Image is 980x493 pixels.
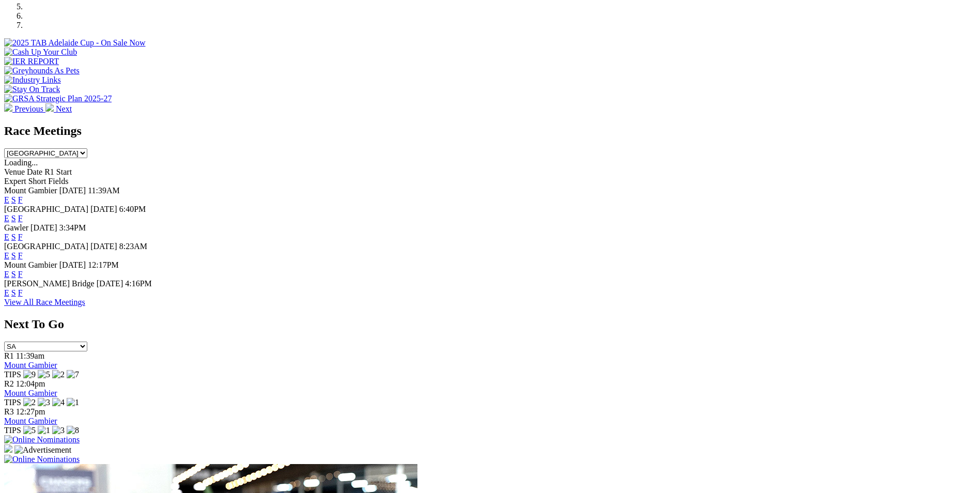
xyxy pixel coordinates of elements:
a: Mount Gambier [4,417,57,425]
a: Mount Gambier [4,361,57,369]
span: [GEOGRAPHIC_DATA] [4,242,88,251]
span: [GEOGRAPHIC_DATA] [4,205,88,213]
a: S [11,270,16,279]
img: 2025 TAB Adelaide Cup - On Sale Now [4,38,146,48]
a: E [4,288,9,297]
a: Mount Gambier [4,389,57,397]
span: Expert [4,177,26,186]
img: Greyhounds As Pets [4,66,80,75]
a: E [4,233,9,241]
span: Fields [48,177,68,186]
a: F [18,251,23,260]
span: Mount Gambier [4,186,57,195]
span: 6:40PM [119,205,146,213]
a: F [18,233,23,241]
span: TIPS [4,398,21,407]
span: 4:16PM [125,279,152,288]
span: [DATE] [90,242,117,251]
a: F [18,195,23,204]
img: 15187_Greyhounds_GreysPlayCentral_Resize_SA_WebsiteBanner_300x115_2025.jpg [4,444,12,453]
img: chevron-left-pager-white.svg [4,103,12,112]
span: 8:23AM [119,242,147,251]
a: View All Race Meetings [4,298,85,306]
img: 4 [52,398,65,407]
span: R1 [4,351,14,360]
span: Venue [4,167,25,176]
a: S [11,288,16,297]
a: E [4,195,9,204]
img: Online Nominations [4,435,80,444]
a: F [18,214,23,223]
span: Date [27,167,42,176]
a: S [11,214,16,223]
img: 3 [52,426,65,435]
h2: Next To Go [4,317,976,331]
span: [DATE] [30,223,57,232]
img: 8 [67,426,79,435]
a: F [18,288,23,297]
span: [DATE] [97,279,123,288]
span: Next [56,104,72,113]
img: 1 [38,426,50,435]
img: 3 [38,398,50,407]
a: Previous [4,104,45,113]
img: Stay On Track [4,85,60,94]
img: GRSA Strategic Plan 2025-27 [4,94,112,103]
img: 5 [38,370,50,379]
span: Loading... [4,158,38,167]
img: 2 [52,370,65,379]
img: Cash Up Your Club [4,48,77,57]
span: [DATE] [59,260,86,269]
span: TIPS [4,370,21,379]
span: R3 [4,407,14,416]
span: TIPS [4,426,21,435]
span: [DATE] [59,186,86,195]
span: [PERSON_NAME] Bridge [4,279,95,288]
img: IER REPORT [4,57,59,66]
span: [DATE] [90,205,117,213]
span: 12:04pm [16,379,45,388]
a: E [4,251,9,260]
img: 2 [23,398,36,407]
span: Short [28,177,46,186]
img: 1 [67,398,79,407]
a: F [18,270,23,279]
span: 3:34PM [59,223,86,232]
img: 5 [23,426,36,435]
span: Gawler [4,223,28,232]
span: R1 Start [44,167,72,176]
span: 11:39AM [88,186,120,195]
span: 12:27pm [16,407,45,416]
span: R2 [4,379,14,388]
a: S [11,233,16,241]
span: Mount Gambier [4,260,57,269]
img: 9 [23,370,36,379]
a: S [11,195,16,204]
img: 7 [67,370,79,379]
a: S [11,251,16,260]
span: 11:39am [16,351,44,360]
a: Next [45,104,72,113]
span: 12:17PM [88,260,119,269]
img: Online Nominations [4,455,80,464]
a: E [4,270,9,279]
h2: Race Meetings [4,124,976,138]
a: E [4,214,9,223]
img: Advertisement [14,445,71,455]
img: chevron-right-pager-white.svg [45,103,54,112]
span: Previous [14,104,43,113]
img: Industry Links [4,75,61,85]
